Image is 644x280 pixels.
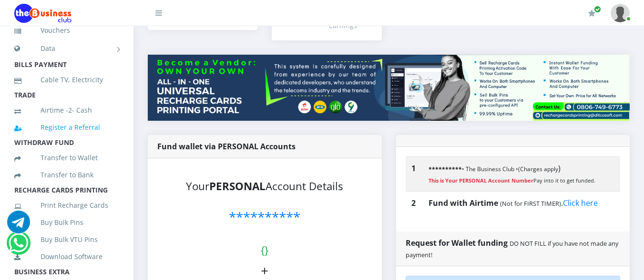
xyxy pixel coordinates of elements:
[14,229,119,251] a: Buy Bulk VTU Pins
[588,10,595,17] i: Renew/Upgrade Subscription
[14,69,119,91] a: Cable TV, Electricity
[611,4,630,22] img: User
[14,99,119,121] a: Airtime -2- Cash
[429,177,533,184] strong: This is Your PERSONAL Account Number
[9,239,28,254] a: Chat for support
[14,246,119,268] a: Download Software
[14,194,119,216] a: Print Recharge Cards
[563,198,598,208] a: Click here
[594,6,601,13] span: Renew/Upgrade Subscription
[429,177,595,184] small: Pay into it to get funded.
[406,239,618,259] small: DO NOT FILL if you have not made any payment!
[423,191,620,214] td: .
[14,147,119,169] a: Transfer to Wallet
[429,198,498,208] b: Fund with Airtime
[406,238,508,248] strong: Request for Wallet funding
[157,141,296,152] strong: Fund wallet via PERSONAL Accounts
[186,179,343,193] small: Your Account Details
[423,156,620,191] td: )
[14,164,119,186] a: Transfer to Bank
[14,212,119,233] a: Buy Bulk Pins
[406,191,423,214] th: 2
[14,37,119,60] a: Data
[429,165,558,173] small: • The Business Club • (Charges apply
[14,19,119,41] a: Vouchers
[7,218,30,233] a: Chat for support
[209,179,266,193] b: PERSONAL
[261,242,268,257] small: { }
[148,55,630,121] img: multitenant_rcp.png
[406,156,423,191] th: 1
[500,199,561,208] small: (Not for FIRST TIMER)
[14,4,72,23] img: Logo
[14,116,119,138] a: Register a Referral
